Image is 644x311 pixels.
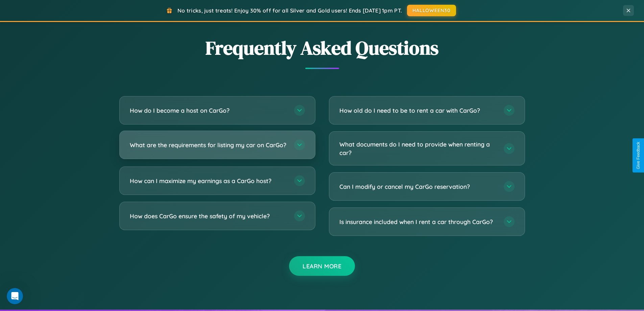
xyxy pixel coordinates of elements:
h3: How does CarGo ensure the safety of my vehicle? [130,212,287,220]
div: Give Feedback [636,142,641,169]
iframe: Intercom live chat [7,288,23,304]
h3: How do I become a host on CarGo? [130,106,287,115]
h3: What are the requirements for listing my car on CarGo? [130,141,287,149]
button: HALLOWEEN30 [407,5,456,16]
h3: Can I modify or cancel my CarGo reservation? [339,182,497,191]
h3: Is insurance included when I rent a car through CarGo? [339,218,497,226]
h3: What documents do I need to provide when renting a car? [339,140,497,157]
span: No tricks, just treats! Enjoy 30% off for all Silver and Gold users! Ends [DATE] 1pm PT. [177,7,402,14]
button: Learn More [289,256,355,276]
h2: Frequently Asked Questions [119,35,525,61]
h3: How old do I need to be to rent a car with CarGo? [339,106,497,115]
h3: How can I maximize my earnings as a CarGo host? [130,177,287,185]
